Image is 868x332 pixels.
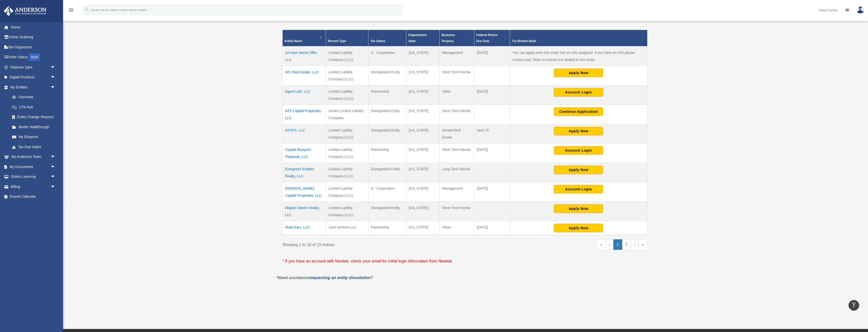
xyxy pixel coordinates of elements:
[283,30,326,46] th: Entity Name: Activate to invert sorting
[283,46,326,66] td: 24 Hour Home Offer, LLC
[326,221,368,235] td: Joint Venture LLC
[50,62,61,73] span: arrow_drop_down
[406,66,439,85] td: [US_STATE]
[406,30,439,46] th: Organization State: Activate to sort
[597,239,606,250] a: First
[326,105,368,124] td: Series Limited Liability Company
[440,202,474,221] td: Short Term Rental
[326,46,368,66] td: Limited Liability Company (LLC)
[7,142,61,152] a: Tax Due Dates
[283,124,326,143] td: ATXFG, LLC
[368,30,406,46] th: Tax Status: Activate to sort
[368,182,406,202] td: S - Corporation
[283,66,326,85] td: 401 Real Estate, LLC
[406,182,439,202] td: [US_STATE]
[440,163,474,182] td: Long Term Rental
[554,107,603,116] button: Continue Application
[368,124,406,143] td: Disregarded Entity
[406,143,439,163] td: [US_STATE]
[84,7,90,12] i: search
[368,66,406,85] td: Disregarded Entity
[283,202,326,221] td: Mojave Desert Realty, LLC
[406,85,439,105] td: [US_STATE]
[326,66,368,85] td: Limited Liability Company (LLC)
[368,143,406,163] td: Partnership
[440,182,474,202] td: Management
[4,152,63,162] a: My Anderson Teamarrow_drop_down
[554,90,603,94] a: Account Login
[326,30,368,46] th: Record Type: Activate to sort
[68,7,74,13] i: menu
[326,124,368,143] td: Limited Liability Company (LLC)
[50,162,61,172] span: arrow_drop_down
[857,6,864,14] img: User Pic
[326,182,368,202] td: Limited Liability Company (LLC)
[368,105,406,124] td: Disregarded Entity
[474,143,510,163] td: [DATE]
[310,276,371,280] a: requesting an entity dissolution
[512,38,640,44] div: Try Newtek Bank
[849,300,859,311] a: vertical_align_top
[474,46,510,66] td: [DATE]
[4,62,63,72] a: Platinum Q&Aarrow_drop_down
[4,182,63,192] a: Billingarrow_drop_down
[510,46,647,66] td: You can apply once this entity has an EIN assigned. If you have an EIN please contact your Team t...
[326,143,368,163] td: Limited Liability Company (LLC)
[622,239,631,250] a: 2
[631,239,639,250] a: Next
[440,105,474,124] td: Short Term Rental
[4,72,63,82] a: Digital Productsarrow_drop_down
[440,221,474,235] td: Other
[282,258,647,265] p: * If you have an account with Newtek, check your email for initial login information from Newtek.
[7,122,61,132] a: Binder Walkthrough
[510,30,647,46] th: Try Newtek Bank : Activate to sort
[613,239,622,250] a: 1
[276,276,373,280] em: *Need assistance ?
[4,162,63,172] a: My Documentsarrow_drop_down
[370,39,386,43] span: Tax Status
[368,221,406,235] td: Partnership
[326,163,368,182] td: Limited Liability Company (LLC)
[554,69,603,77] button: Apply Now
[326,202,368,221] td: Limited Liability Company (LLC)
[29,53,40,61] div: NEW
[474,85,510,105] td: [DATE]
[442,33,455,43] span: Business Purpose
[50,82,61,92] span: arrow_drop_down
[368,202,406,221] td: Disregarded Entity
[554,88,603,96] button: Account Login
[4,42,63,52] a: Tax Organizers
[406,221,439,235] td: [US_STATE]
[474,30,510,46] th: Federal Return Due Date: Activate to sort
[368,163,406,182] td: Disregarded Entity
[554,224,603,232] button: Apply Now
[4,52,63,62] a: Order StatusNEW
[554,187,603,191] a: Account Login
[406,202,439,221] td: [US_STATE]
[283,182,326,202] td: [PERSON_NAME] Capital Properties, LLC
[440,66,474,85] td: Short Term Rental
[7,102,61,112] a: CTA Hub
[554,165,603,174] button: Apply Now
[7,92,58,102] a: Overview
[554,148,603,152] a: Account Login
[554,146,603,155] button: Account Login
[50,152,61,162] span: arrow_drop_down
[406,163,439,182] td: [US_STATE]
[50,172,61,182] span: arrow_drop_down
[554,204,603,213] button: Apply Now
[283,85,326,105] td: Agent Link, LLC
[440,143,474,163] td: Short Term Rental
[326,85,368,105] td: Limited Liability Company (LLC)
[440,46,474,66] td: Management
[554,127,603,135] button: Apply Now
[476,33,498,43] span: Federal Return Due Date
[283,221,326,235] td: Mule-Ears, LLC
[440,124,474,143] td: Rental Real Estate
[282,239,461,248] div: Showing 1 to 10 of 15 entries
[4,82,61,92] a: My Entitiesarrow_drop_down
[440,30,474,46] th: Business Purpose: Activate to sort
[4,192,63,202] a: Events Calendar
[7,112,61,122] a: Entity Change Request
